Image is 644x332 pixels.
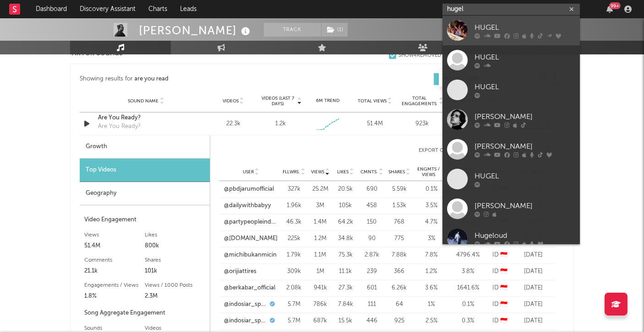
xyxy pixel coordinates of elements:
[283,251,306,260] div: 1.79k
[360,234,383,243] div: 90
[335,218,356,227] div: 64.2k
[306,97,349,104] div: 6M Trend
[415,218,448,227] div: 4.7 %
[415,234,448,243] div: 3 %
[452,316,484,326] div: 0.3 %
[501,285,508,291] span: 🇮🇩
[145,291,205,302] div: 2.3M
[98,122,141,131] div: Are You Ready?
[442,105,580,134] a: [PERSON_NAME]
[516,300,551,309] div: [DATE]
[442,194,580,224] a: [PERSON_NAME]
[609,2,621,9] div: 99 +
[145,230,205,241] div: Likes
[310,234,331,243] div: 1.2M
[489,284,512,293] div: ID
[388,185,411,194] div: 5.59k
[516,284,551,293] div: [DATE]
[310,300,331,309] div: 786k
[84,280,145,291] div: Engagements / Views
[475,230,575,241] div: Hugeloud
[224,267,257,276] a: @orijiattires
[442,4,580,15] input: Search for artists
[80,182,210,205] div: Geography
[283,234,306,243] div: 225k
[516,316,551,326] div: [DATE]
[388,284,411,293] div: 6.26k
[501,252,508,258] span: 🇮🇩
[489,300,512,309] div: ID
[259,96,296,107] span: Videos (last 7 days)
[388,316,411,326] div: 925
[401,119,443,129] div: 923k
[229,148,457,153] button: Export CSV
[335,267,356,276] div: 11.1k
[84,230,145,241] div: Views
[335,234,356,243] div: 34.8k
[489,267,512,276] div: ID
[275,119,286,129] div: 1.2k
[360,284,383,293] div: 601
[224,185,274,194] a: @pbdjarumofficial
[283,185,306,194] div: 327k
[335,300,356,309] div: 7.84k
[335,185,356,194] div: 20.5k
[360,185,383,194] div: 690
[310,316,331,326] div: 687k
[415,267,448,276] div: 1.2 %
[283,169,300,175] span: Fllwrs.
[84,255,145,266] div: Comments
[145,266,205,277] div: 101k
[310,267,331,276] div: 1M
[310,185,331,194] div: 25.2M
[439,75,536,82] input: Search by song name or URL
[283,201,306,210] div: 1.96k
[335,201,356,210] div: 105k
[310,218,331,227] div: 1.4M
[388,234,411,243] div: 775
[415,251,448,260] div: 7.8 %
[98,113,194,123] div: Are You Ready?
[84,266,145,277] div: 21.1k
[360,316,383,326] div: 446
[475,111,575,122] div: [PERSON_NAME]
[358,98,387,104] span: Total Views
[310,284,331,293] div: 941k
[475,171,575,182] div: HUGEL
[415,201,448,210] div: 3.5 %
[84,214,205,225] div: Video Engagement
[442,164,580,194] a: HUGEL
[322,23,348,37] button: (1)
[475,141,575,152] div: [PERSON_NAME]
[452,300,484,309] div: 0.1 %
[128,98,158,104] span: Sound Name
[360,201,383,210] div: 458
[360,267,383,276] div: 239
[335,316,356,326] div: 15.5k
[388,169,405,175] span: Shares
[145,241,205,252] div: 800k
[224,218,278,227] a: @partypeopleindonesia
[475,22,575,33] div: HUGEL
[452,251,484,260] div: 4796.4 %
[224,300,267,309] a: @indosiar_sports
[475,200,575,211] div: [PERSON_NAME]
[310,201,331,210] div: 3M
[84,308,205,319] div: Song Aggregate Engagement
[224,201,271,210] a: @dailywithbabyy
[360,300,383,309] div: 111
[283,267,306,276] div: 309k
[442,16,580,45] a: HUGEL
[145,280,205,291] div: Views / 1000 Posts
[360,251,383,260] div: 2.87k
[283,218,306,227] div: 46.3k
[335,284,356,293] div: 27.3k
[606,5,613,13] button: 99+
[310,251,331,260] div: 1.1M
[388,251,411,260] div: 7.88k
[415,300,448,309] div: 1 %
[475,81,575,92] div: HUGEL
[388,300,411,309] div: 64
[283,300,306,309] div: 5.7M
[388,218,411,227] div: 768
